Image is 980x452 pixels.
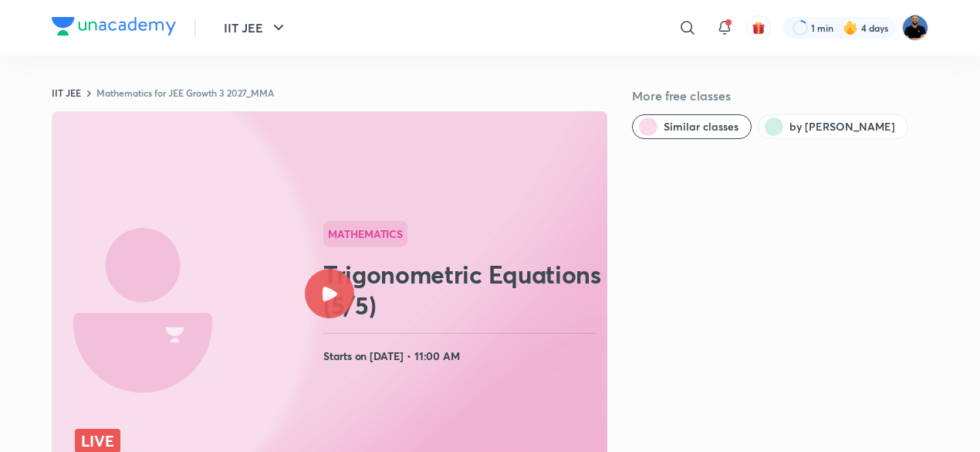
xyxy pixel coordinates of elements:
img: Md Afroj [902,15,928,41]
img: streak [843,20,858,36]
h5: More free classes [632,87,928,105]
button: by Md Afroj [758,114,908,139]
img: Company Logo [52,17,176,36]
button: avatar [746,15,771,40]
img: avatar [752,21,765,35]
span: by Md Afroj [789,119,895,134]
a: Mathematics for JEE Growth 3 2027_MMA [96,87,274,99]
h4: Starts on [DATE] • 11:00 AM [323,346,601,366]
a: IIT JEE [52,87,81,99]
span: Similar classes [664,119,738,134]
button: IIT JEE [215,12,297,43]
h2: Trigonometric Equations (5/5) [323,259,601,321]
a: Company Logo [52,17,176,39]
button: Similar classes [632,114,752,139]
